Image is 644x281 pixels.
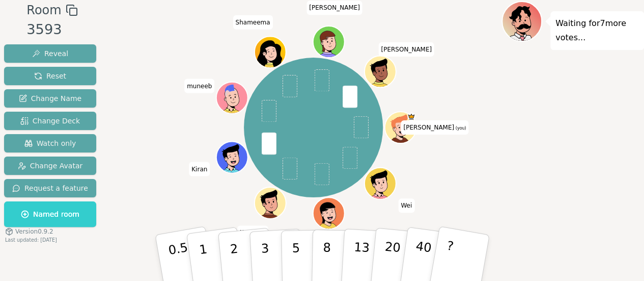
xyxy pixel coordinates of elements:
[4,201,96,227] button: Named room
[407,113,415,120] span: Sarah is the host
[4,179,96,197] button: Request a feature
[454,126,466,131] span: (you)
[378,42,434,57] span: Click to change your name
[4,134,96,152] button: Watch only
[5,237,57,243] span: Last updated: [DATE]
[555,16,639,45] p: Waiting for 7 more votes...
[401,120,468,135] span: Click to change your name
[15,227,53,236] span: Version 0.9.2
[5,227,53,236] button: Version0.9.2
[4,157,96,175] button: Change Avatar
[18,161,83,171] span: Change Avatar
[385,113,415,142] button: Click to change your avatar
[19,93,81,104] span: Change Name
[4,89,96,108] button: Change Name
[26,1,61,19] span: Room
[398,198,414,213] span: Click to change your name
[233,15,272,29] span: Click to change your name
[4,67,96,85] button: Reset
[24,138,76,148] span: Watch only
[189,162,210,176] span: Click to change your name
[26,19,77,40] div: 3593
[184,79,214,93] span: Click to change your name
[4,44,96,63] button: Reveal
[34,71,66,81] span: Reset
[20,116,80,126] span: Change Deck
[306,1,362,15] span: Click to change your name
[21,209,79,219] span: Named room
[12,183,88,193] span: Request a feature
[32,48,68,59] span: Reveal
[4,112,96,130] button: Change Deck
[237,225,268,240] span: Click to change your name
